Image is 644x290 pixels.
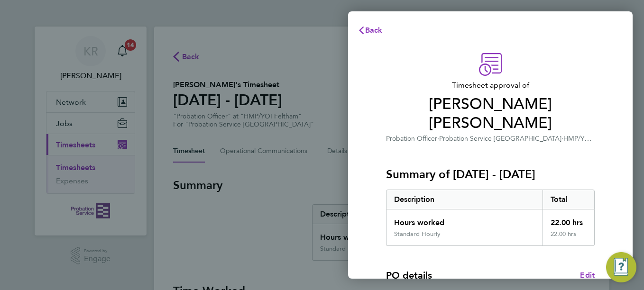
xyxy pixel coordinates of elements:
[365,26,383,35] span: Back
[543,190,595,209] div: Total
[386,95,595,133] span: [PERSON_NAME] [PERSON_NAME]
[348,21,392,40] button: Back
[543,230,595,245] div: 22.00 hrs
[437,135,439,143] span: ·
[606,252,636,282] button: Engage Resource Center
[386,190,543,209] div: Description
[543,209,595,230] div: 22.00 hrs
[439,135,561,143] span: Probation Service [GEOGRAPHIC_DATA]
[394,230,441,238] div: Standard Hourly
[561,135,563,143] span: ·
[386,269,432,282] h4: PO details
[580,270,595,281] a: Edit
[386,80,595,91] span: Timesheet approval of
[386,167,595,182] h3: Summary of [DATE] - [DATE]
[386,190,595,246] div: Summary of 22 - 28 Sep 2025
[563,134,618,143] span: HMP/YOI Feltham
[386,135,437,143] span: Probation Officer
[386,209,543,230] div: Hours worked
[580,271,595,280] span: Edit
